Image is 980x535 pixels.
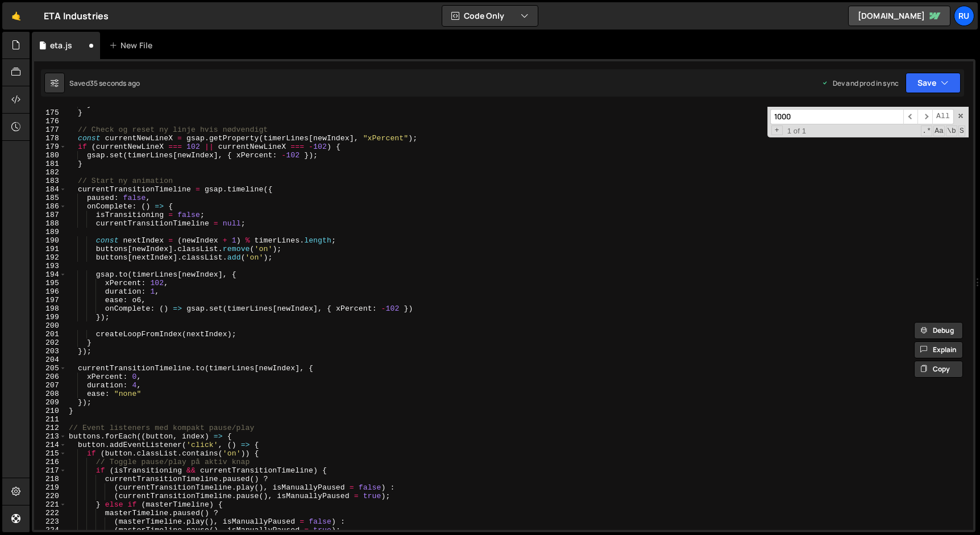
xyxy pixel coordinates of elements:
[34,424,67,432] div: 212
[34,160,67,168] div: 181
[933,126,945,136] span: CaseSensitive Search
[954,6,974,26] a: Ru
[34,202,67,211] div: 186
[34,262,67,270] div: 193
[34,211,67,219] div: 187
[914,341,963,358] button: Explain
[34,108,67,117] div: 175
[34,441,67,449] div: 214
[34,509,67,517] div: 222
[770,109,903,124] input: Search for
[848,6,950,26] a: [DOMAIN_NAME]
[109,40,157,51] div: New File
[917,109,932,124] span: ​
[34,219,67,228] div: 188
[34,381,67,390] div: 207
[34,296,67,304] div: 197
[34,134,67,143] div: 178
[34,517,67,526] div: 223
[34,390,67,398] div: 208
[2,2,30,30] a: 🤙
[34,270,67,279] div: 194
[34,194,67,202] div: 185
[903,109,918,124] span: ​
[34,449,67,458] div: 215
[34,236,67,245] div: 190
[34,526,67,534] div: 224
[34,492,67,500] div: 220
[34,458,67,466] div: 216
[34,432,67,441] div: 213
[34,245,67,253] div: 191
[914,361,963,378] button: Copy
[442,6,538,26] button: Code Only
[783,127,811,135] span: 1 of 1
[34,321,67,330] div: 200
[958,126,965,136] span: Search In Selection
[914,322,963,339] button: Debug
[34,398,67,407] div: 209
[34,330,67,338] div: 201
[34,177,67,185] div: 183
[34,475,67,483] div: 218
[34,500,67,509] div: 221
[34,279,67,287] div: 195
[34,415,67,424] div: 211
[34,126,67,134] div: 177
[932,109,954,124] span: Alt-Enter
[34,185,67,194] div: 184
[50,40,72,51] div: eta.js
[34,168,67,177] div: 182
[69,78,140,88] div: Saved
[34,304,67,313] div: 198
[34,483,67,492] div: 219
[34,313,67,321] div: 199
[34,253,67,262] div: 192
[34,338,67,347] div: 202
[34,117,67,126] div: 176
[34,373,67,381] div: 206
[946,126,957,136] span: Whole Word Search
[34,287,67,296] div: 196
[34,356,67,364] div: 204
[34,347,67,356] div: 203
[34,364,67,373] div: 205
[771,126,783,135] span: Toggle Replace mode
[34,228,67,236] div: 189
[34,466,67,475] div: 217
[906,73,961,93] button: Save
[821,78,899,88] div: Dev and prod in sync
[44,9,109,23] div: ETA Industries
[921,126,932,136] span: RegExp Search
[34,151,67,160] div: 180
[34,407,67,415] div: 210
[90,78,140,88] div: 35 seconds ago
[34,143,67,151] div: 179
